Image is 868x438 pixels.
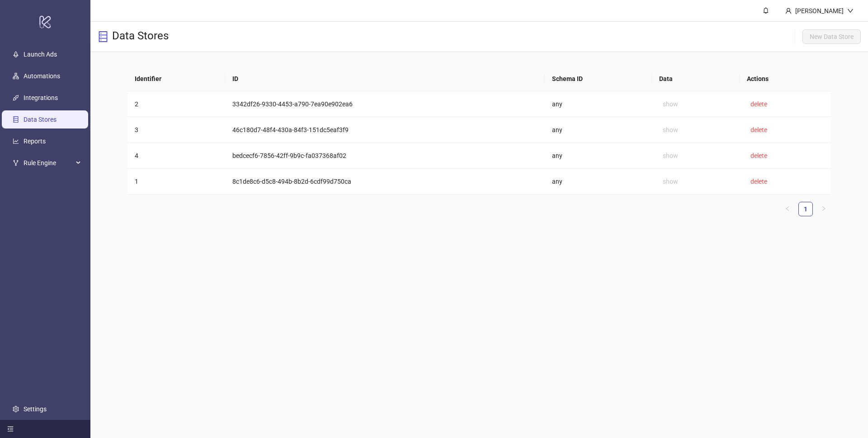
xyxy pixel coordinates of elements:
span: menu-fold [7,426,14,432]
a: Reports [24,138,46,145]
button: left [780,202,795,216]
button: New Data Store [802,29,861,44]
span: down [847,8,854,14]
a: 1 [799,202,812,216]
button: delete [747,176,771,187]
li: 1 [798,202,813,216]
button: delete [747,124,771,135]
span: user [785,8,792,14]
td: 1 [127,169,225,195]
td: any [545,169,652,195]
a: Integrations [24,94,58,101]
a: Data Stores [24,116,57,123]
td: 8c1de8c6-d5c8-494b-8b2d-6cdf99d750ca [225,169,545,195]
a: Automations [24,72,60,80]
th: Schema ID [545,67,652,91]
span: delete [750,126,767,133]
a: Settings [24,405,47,413]
th: Data [652,67,740,91]
button: show [659,176,682,187]
th: Actions [740,67,831,91]
h3: Data Stores [112,29,169,44]
span: delete [750,152,767,159]
button: show [659,150,682,161]
button: delete [747,99,771,109]
span: bell [763,7,769,14]
div: [PERSON_NAME] [792,6,847,16]
button: right [816,202,831,216]
td: 3342df26-9330-4453-a790-7ea90e902ea6 [225,91,545,117]
td: 2 [127,91,225,117]
button: show [659,99,682,109]
td: 3 [127,117,225,143]
li: Previous Page [780,202,795,216]
span: database [98,31,108,42]
span: delete [750,178,767,185]
button: delete [747,150,771,161]
td: bedcecf6-7856-42ff-9b9c-fa037368af02 [225,143,545,169]
td: 46c180d7-48f4-430a-84f3-151dc5eaf3f9 [225,117,545,143]
li: Next Page [816,202,831,216]
a: Launch Ads [24,51,57,58]
span: fork [13,160,19,166]
span: delete [750,100,767,108]
span: right [821,206,826,211]
td: 4 [127,143,225,169]
th: Identifier [127,67,225,91]
span: Rule Engine [24,154,73,172]
td: any [545,117,652,143]
th: ID [225,67,545,91]
td: any [545,143,652,169]
span: left [785,206,790,211]
button: show [659,124,682,135]
td: any [545,91,652,117]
